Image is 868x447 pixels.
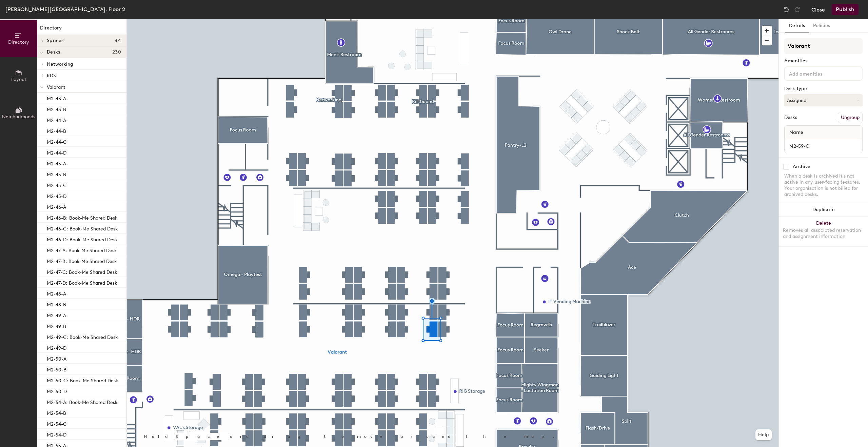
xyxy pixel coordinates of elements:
p: M2-50-C: Book-Me Shared Desk [47,376,118,384]
p: M2-54-A: Book-Me Shared Desk [47,398,118,405]
button: Publish [832,4,859,15]
button: Help [755,429,772,440]
div: Archive [793,164,810,169]
p: M2-54-D [47,430,66,438]
p: M2-54-C [47,419,66,427]
span: Spaces [47,38,64,43]
p: M2-45-C [47,181,66,188]
div: Desk Type [784,86,863,92]
p: M2-45-B [47,170,66,178]
div: Desks [784,115,797,120]
div: When a desk is archived it's not active in any user-facing features. Your organization is not bil... [784,173,863,198]
button: DeleteRemoves all associated reservation and assignment information [779,217,868,246]
p: M2-50-B [47,365,66,373]
p: M2-44-A [47,116,66,123]
h1: Directory [37,24,126,35]
button: Policies [809,19,834,33]
div: Removes all associated reservation and assignment information [783,227,864,240]
p: M2-47-B: Book-Me Shared Desk [47,257,117,264]
p: M2-43-B [47,105,66,113]
input: Unnamed desk [786,141,861,151]
span: Directory [8,39,29,45]
div: Amenities [784,58,863,64]
p: M2-50-A [47,354,66,362]
p: M2-54-B [47,408,66,416]
p: M2-48-B [47,300,66,308]
button: Assigned [784,94,863,106]
div: [PERSON_NAME][GEOGRAPHIC_DATA], Floor 2 [5,5,125,14]
span: Desks [47,49,60,55]
p: M2-49-A [47,311,66,319]
button: Close [811,4,825,15]
button: Duplicate [779,203,868,217]
p: M2-45-A [47,159,66,167]
p: M2-44-D [47,148,66,156]
span: RDS [47,73,56,79]
button: Ungroup [838,112,863,123]
span: Networking [47,61,73,67]
img: Redo [794,6,801,13]
span: Neighborhoods [2,114,35,120]
span: Valorant [47,84,65,90]
p: M2-47-A: Book-Me Shared Desk [47,246,117,253]
button: Details [785,19,809,33]
p: M2-46-B: Book-Me Shared Desk [47,213,118,221]
p: M2-47-C: Book-Me Shared Desk [47,267,117,275]
p: M2-46-D: Book-Me Shared Desk [47,235,118,243]
span: Name [786,126,807,139]
input: Add amenities [788,69,849,77]
p: M2-45-D [47,191,66,199]
span: Layout [11,77,26,82]
p: M2-43-A [47,94,66,102]
p: M2-48-A [47,289,66,297]
span: 230 [112,49,121,55]
img: Undo [783,6,790,13]
p: M2-49-D [47,343,66,351]
p: M2-50-D [47,387,67,394]
p: M2-47-D: Book-Me Shared Desk [47,278,117,286]
p: M2-44-C [47,137,66,145]
p: M2-46-A [47,202,66,210]
p: M2-49-C: Book-Me Shared Desk [47,332,118,340]
p: M2-46-C: Book-Me Shared Desk [47,224,118,232]
p: M2-44-B [47,126,66,134]
p: M2-49-B [47,322,66,329]
span: 44 [115,38,121,43]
